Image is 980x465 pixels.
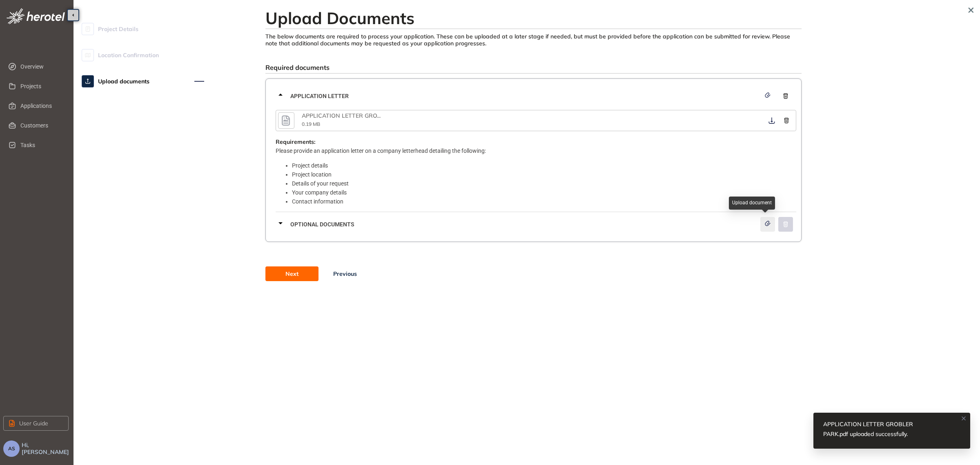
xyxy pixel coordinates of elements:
div: Application letter [276,84,796,108]
span: Project Details [98,21,138,37]
span: 0.19 MB [302,121,320,127]
h2: Upload Documents [265,8,802,28]
li: Your company details [292,188,796,197]
li: Details of your request [292,179,796,188]
button: Previous [318,266,372,281]
span: Upload documents [98,73,149,89]
span: APPLICATION LETTER GRO [302,112,377,119]
span: AS [8,446,15,452]
p: Please provide an application letter on a company letterhead detailing the following: [276,146,796,155]
span: Overview [20,58,62,75]
div: APPLICATION LETTER GROBLER PARK.pdf [302,112,383,119]
div: The below documents are required to process your application. These can be uploaded at a later st... [265,33,802,47]
div: Optional documents [276,212,796,237]
span: User Guide [19,419,48,428]
span: Applications [20,98,62,114]
span: Tasks [20,137,62,153]
img: logo [7,8,65,24]
span: Optional documents [290,220,760,229]
span: Next [285,269,298,278]
span: Projects [20,78,62,94]
button: AS [3,440,20,457]
button: User Guide [3,416,69,431]
span: Previous [333,269,357,278]
li: Project location [292,170,796,179]
li: Project details [292,161,796,170]
button: Next [265,266,318,281]
span: Hi, [PERSON_NAME] [22,442,70,456]
div: APPLICATION LETTER GROBLER PARK.pdf uploaded successfully. [823,419,940,439]
span: Application letter [290,92,760,101]
span: Location Confirmation [98,47,159,63]
span: Requirements: [276,139,315,145]
span: Customers [20,117,62,134]
span: Required documents [265,63,330,72]
div: Upload document [729,197,775,210]
li: Contact information [292,197,796,206]
span: ... [377,112,381,119]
